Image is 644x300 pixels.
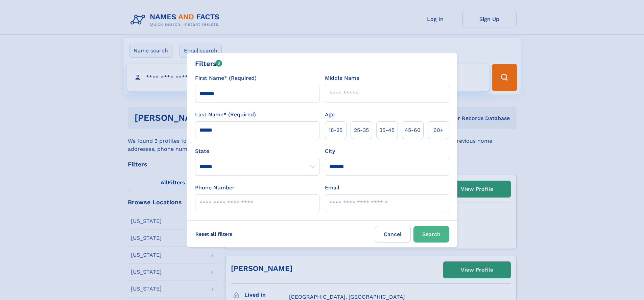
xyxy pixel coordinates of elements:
[329,126,342,134] span: 18‑25
[379,126,395,134] span: 35‑45
[195,111,256,119] label: Last Name* (Required)
[375,226,411,243] label: Cancel
[325,147,335,155] label: City
[325,111,335,119] label: Age
[191,226,237,242] label: Reset all filters
[433,126,444,134] span: 60+
[354,126,369,134] span: 25‑35
[195,74,257,82] label: First Name* (Required)
[413,226,449,243] button: Search
[325,184,339,192] label: Email
[195,147,319,155] label: State
[195,59,222,69] div: Filters
[405,126,421,134] span: 45‑60
[325,74,359,82] label: Middle Name
[195,184,235,192] label: Phone Number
